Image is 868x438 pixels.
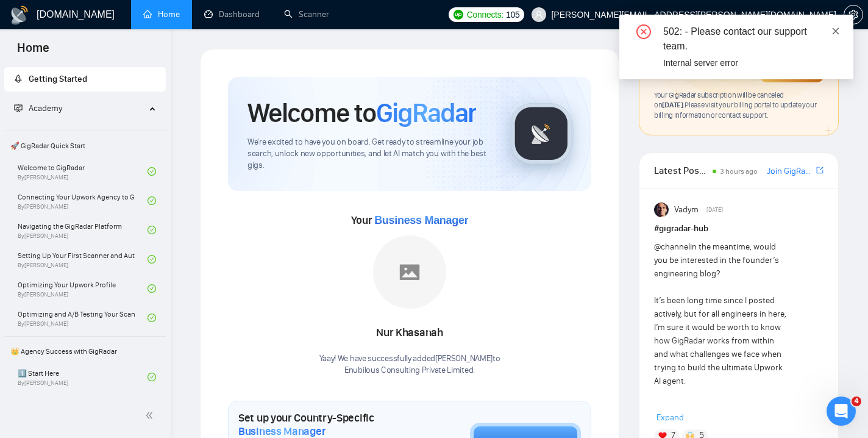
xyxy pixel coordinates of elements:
[654,222,824,235] h1: # gigradar-hub
[238,425,325,438] span: Business Manager
[238,411,409,438] h1: Set up your Country-Specific
[827,397,856,426] iframe: Intercom live chat
[852,397,861,406] span: 4
[319,323,500,343] div: Nur Khasanah
[18,246,148,273] a: Setting Up Your First Scanner and Auto-BidderBy[PERSON_NAME]
[284,9,329,20] a: searchScanner
[247,137,491,171] span: We're excited to have you on board. Get ready to streamline your job search, unlock new opportuni...
[247,96,476,129] h1: Welcome to
[663,24,839,54] div: 502: - Please contact our support team.
[14,103,62,113] span: Academy
[636,24,651,39] span: close-circle
[319,365,500,376] p: Enubilous Consulting Private Limited .
[454,10,463,20] img: upwork-logo.png
[376,96,476,129] span: GigRadar
[18,364,148,390] a: 1️⃣ Start HereBy[PERSON_NAME]
[148,167,156,176] span: check-circle
[148,196,156,205] span: check-circle
[14,104,23,112] span: fund-projection-screen
[143,9,180,20] a: homeHome
[467,8,503,21] span: Connects:
[654,90,816,120] span: Your GigRadar subscription will be canceled Please visit your billing portal to update your billi...
[373,235,446,309] img: placeholder.png
[844,5,863,24] button: setting
[148,373,156,381] span: check-circle
[148,284,156,293] span: check-circle
[148,255,156,264] span: check-circle
[18,187,148,214] a: Connecting Your Upwork Agency to GigRadarBy[PERSON_NAME]
[29,103,62,113] span: Academy
[319,353,500,376] div: Yaay! We have successfully added [PERSON_NAME] to
[5,134,165,158] span: 🚀 GigRadar Quick Start
[535,10,543,19] span: user
[844,10,863,20] a: setting
[654,163,709,178] span: Latest Posts from the GigRadar Community
[18,158,148,185] a: Welcome to GigRadarBy[PERSON_NAME]
[511,103,572,164] img: gigradar-logo.png
[18,304,148,331] a: Optimizing and A/B Testing Your Scanner for Better ResultsBy[PERSON_NAME]
[720,167,758,176] span: 3 hours ago
[7,39,59,65] span: Home
[204,9,260,20] a: dashboardDashboard
[18,275,148,302] a: Optimizing Your Upwork ProfileBy[PERSON_NAME]
[14,74,23,83] span: rocket
[148,226,156,234] span: check-circle
[654,100,685,109] span: on
[148,314,156,322] span: check-circle
[145,409,157,422] span: double-left
[767,165,814,178] a: Join GigRadar Slack Community
[506,8,519,21] span: 105
[654,203,669,217] img: Vadym
[816,165,824,176] a: export
[10,5,29,25] img: logo
[831,27,840,35] span: close
[654,242,690,252] span: @channel
[18,217,148,243] a: Navigating the GigRadar PlatformBy[PERSON_NAME]
[663,56,839,70] div: Internal server error
[4,67,166,92] li: Getting Started
[374,214,468,226] span: Business Manager
[816,165,824,175] span: export
[351,214,469,227] span: Your
[674,203,699,217] span: Vadym
[29,74,87,84] span: Getting Started
[656,412,684,423] span: Expand
[844,10,863,20] span: setting
[5,339,165,364] span: 👑 Agency Success with GigRadar
[706,204,723,215] span: [DATE]
[662,100,685,109] span: [DATE] .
